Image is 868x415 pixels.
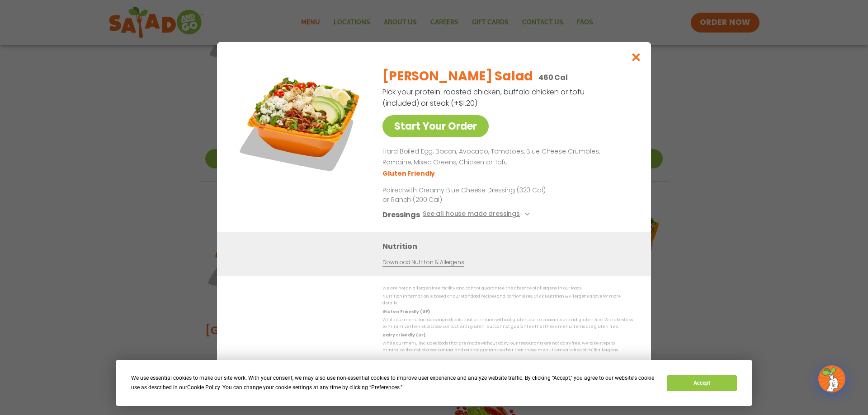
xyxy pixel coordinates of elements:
button: Accept [667,375,736,391]
p: While our menu includes foods that are made without dairy, our restaurants are not dairy free. We... [382,340,633,354]
p: Pick your protein: roasted chicken, buffalo chicken or tofu (included) or steak (+$1.20) [382,86,586,109]
p: 460 Cal [538,72,568,83]
p: Nutrition information is based on our standard recipes and portion sizes. Click Nutrition & Aller... [382,293,633,307]
p: We are not an allergen free facility and cannot guarantee the absence of allergens in our foods. [382,285,633,292]
span: Preferences [371,384,400,391]
a: Download Nutrition & Allergens [382,258,464,266]
h2: [PERSON_NAME] Salad [382,67,533,86]
button: Close modal [622,42,651,72]
h3: Dressings [382,209,420,220]
a: Start Your Order [382,115,489,137]
img: Featured product photo for Cobb Salad [237,60,364,187]
strong: Gluten Friendly (GF) [382,308,429,314]
li: Gluten Friendly [382,168,436,178]
h3: Nutrition [382,240,637,252]
img: wpChatIcon [819,366,844,392]
p: While our menu includes ingredients that are made without gluten, our restaurants are not gluten ... [382,317,633,331]
strong: Dairy Friendly (DF) [382,332,425,337]
p: Hard Boiled Egg, Bacon, Avocado, Tomatoes, Blue Cheese Crumbles, Romaine, Mixed Greens, Chicken o... [382,146,629,168]
button: See all house made dressings [423,209,533,220]
div: Cookie Consent Prompt [116,360,752,406]
span: Cookie Policy [187,384,220,391]
p: Paired with Creamy Blue Cheese Dressing (320 Cal) or Ranch (200 Cal) [382,185,550,204]
div: We use essential cookies to make our site work. With your consent, we may also use non-essential ... [131,373,656,392]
